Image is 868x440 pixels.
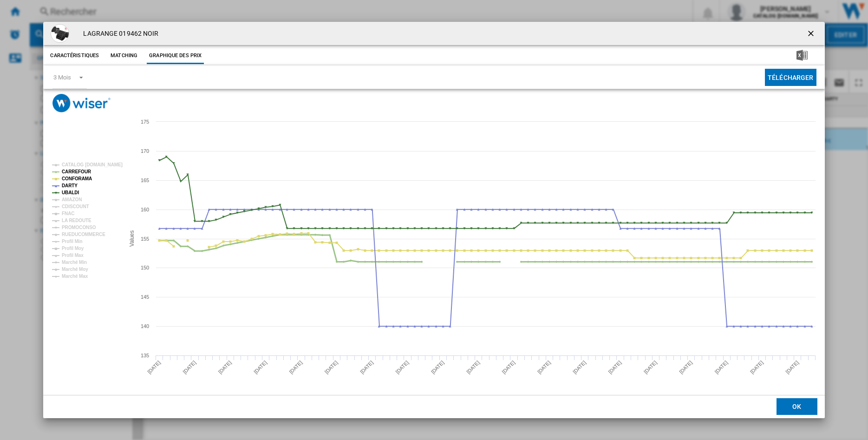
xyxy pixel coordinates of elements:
[62,204,89,209] tspan: CDISCOUNT
[141,323,149,329] tspan: 140
[501,360,516,375] tspan: [DATE]
[147,47,204,64] button: Graphique des prix
[182,360,197,375] tspan: [DATE]
[749,360,764,375] tspan: [DATE]
[62,253,84,258] tspan: Profil Max
[62,169,91,174] tspan: CARREFOUR
[48,47,101,64] button: Caractéristiques
[51,24,69,43] img: lagrange_019462_s2202237060912A_153530018.jpg
[784,360,800,375] tspan: [DATE]
[62,246,84,251] tspan: Profil Moy
[146,360,162,375] tspan: [DATE]
[288,360,303,375] tspan: [DATE]
[359,360,374,375] tspan: [DATE]
[62,274,88,279] tspan: Marché Max
[572,360,587,375] tspan: [DATE]
[141,236,149,242] tspan: 155
[62,218,91,223] tspan: LA REDOUTE
[782,47,822,64] button: Télécharger au format Excel
[62,239,83,244] tspan: Profil Min
[53,74,71,81] div: 3 Mois
[803,24,821,43] button: getI18NText('BUTTONS.CLOSE_DIALOG')
[43,22,824,418] md-dialog: Product popup
[62,260,87,265] tspan: Marché Min
[394,360,410,375] tspan: [DATE]
[253,360,268,375] tspan: [DATE]
[141,119,149,125] tspan: 175
[806,29,817,40] ng-md-icon: getI18NText('BUTTONS.CLOSE_DIALOG')
[62,190,79,195] tspan: UBALDI
[141,207,149,212] tspan: 160
[62,211,74,216] tspan: FNAC
[62,232,105,237] tspan: RUEDUCOMMERCE
[141,265,149,270] tspan: 150
[607,360,623,375] tspan: [DATE]
[141,294,149,300] tspan: 145
[217,360,233,375] tspan: [DATE]
[141,148,149,154] tspan: 170
[765,69,816,86] button: Télécharger
[536,360,552,375] tspan: [DATE]
[62,197,82,202] tspan: AMAZON
[62,162,123,167] tspan: CATALOG [DOMAIN_NAME]
[62,225,96,230] tspan: PROMOCONSO
[52,94,111,112] img: logo_wiser_300x94.png
[324,360,339,375] tspan: [DATE]
[678,360,693,375] tspan: [DATE]
[141,353,149,358] tspan: 135
[104,47,144,64] button: Matching
[62,176,92,181] tspan: CONFORAMA
[465,360,481,375] tspan: [DATE]
[78,29,158,39] h4: LAGRANGE 019462 NOIR
[777,398,817,415] button: OK
[62,267,88,272] tspan: Marché Moy
[643,360,658,375] tspan: [DATE]
[796,50,808,61] img: excel-24x24.png
[129,230,135,247] tspan: Values
[714,360,729,375] tspan: [DATE]
[62,183,78,188] tspan: DARTY
[141,177,149,183] tspan: 165
[430,360,445,375] tspan: [DATE]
